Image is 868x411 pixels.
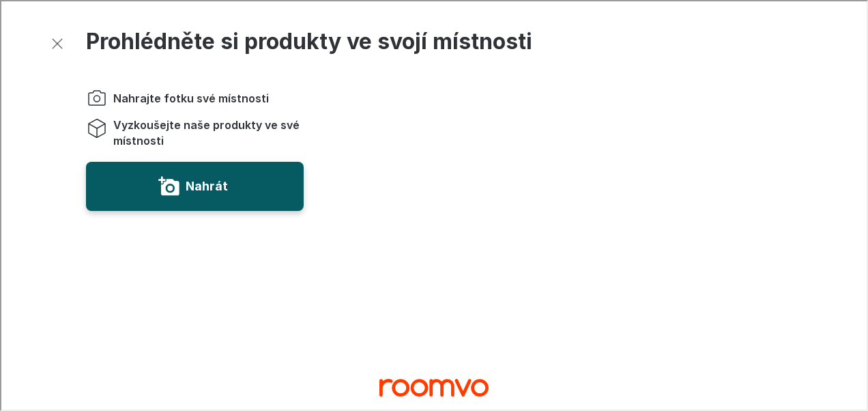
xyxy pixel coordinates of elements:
[85,86,302,147] ol: Instructions
[112,89,267,104] span: Nahrajte fotku své místnosti
[184,174,227,196] label: Nahrát
[378,372,487,401] a: Visit Design Collection homepage
[112,116,302,147] span: Vyzkoušejte naše produkty ve své místnosti
[85,160,302,210] button: Nahrajte fotku své místnosti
